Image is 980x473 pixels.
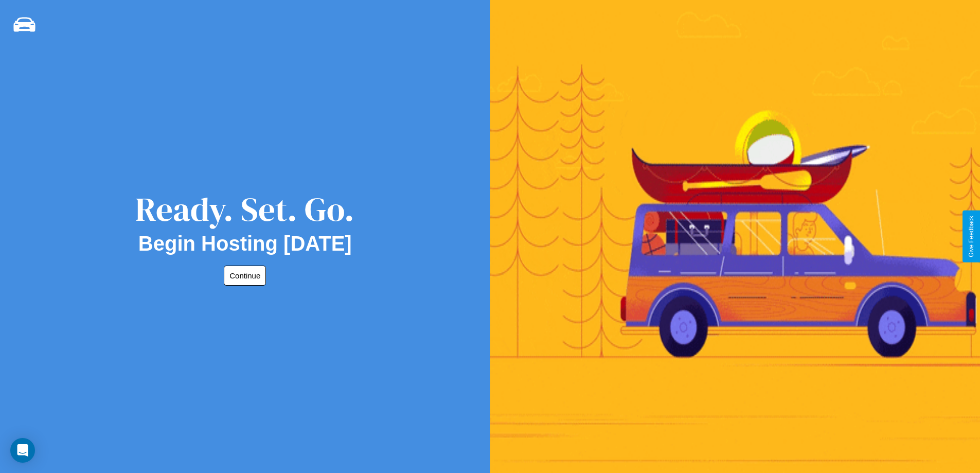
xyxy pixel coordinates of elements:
div: Ready. Set. Go. [135,186,354,232]
h2: Begin Hosting [DATE] [138,232,352,255]
button: Continue [224,266,266,286]
div: Open Intercom Messenger [10,438,35,463]
div: Give Feedback [968,216,975,257]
